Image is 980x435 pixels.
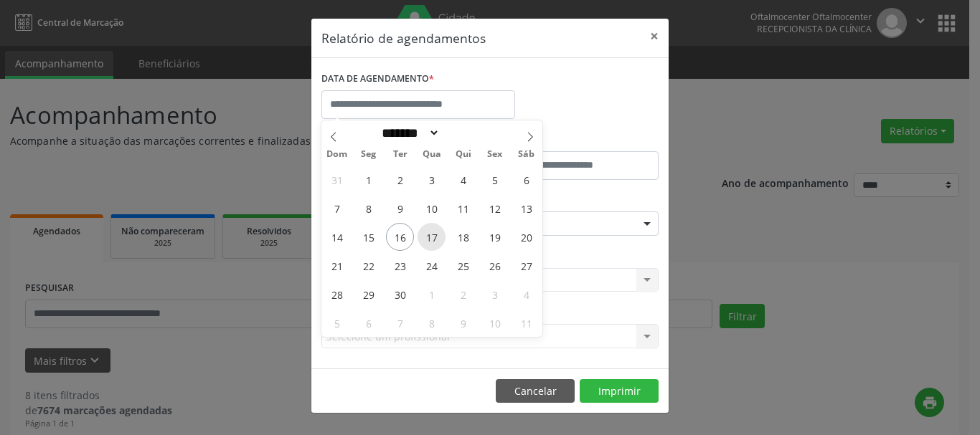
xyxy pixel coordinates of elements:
span: Qui [448,150,479,159]
span: Setembro 5, 2025 [481,166,509,193]
span: Setembro 19, 2025 [481,223,509,251]
span: Qua [416,150,448,159]
span: Outubro 3, 2025 [481,280,509,308]
span: Ter [385,150,416,159]
span: Setembro 23, 2025 [386,252,414,279]
span: Setembro 2, 2025 [386,166,414,193]
span: Setembro 21, 2025 [323,252,351,279]
span: Setembro 11, 2025 [449,194,477,222]
span: Setembro 25, 2025 [449,252,477,279]
label: ATÉ [494,129,659,151]
span: Outubro 2, 2025 [449,280,477,308]
span: Setembro 7, 2025 [323,194,351,222]
span: Setembro 17, 2025 [418,223,446,251]
span: Setembro 1, 2025 [354,166,382,193]
span: Setembro 29, 2025 [354,280,382,308]
span: Setembro 22, 2025 [354,252,382,279]
span: Outubro 10, 2025 [481,309,509,337]
span: Setembro 16, 2025 [386,223,414,251]
span: Setembro 13, 2025 [512,194,540,222]
span: Outubro 1, 2025 [418,280,446,308]
input: Year [440,125,487,140]
span: Outubro 9, 2025 [449,309,477,337]
span: Setembro 6, 2025 [512,166,540,193]
span: Outubro 11, 2025 [512,309,540,337]
label: DATA DE AGENDAMENTO [321,68,434,90]
span: Setembro 10, 2025 [418,194,446,222]
button: Imprimir [580,379,659,403]
button: Close [640,19,669,54]
span: Setembro 4, 2025 [449,166,477,193]
span: Setembro 9, 2025 [386,194,414,222]
span: Sex [479,150,511,159]
span: Setembro 26, 2025 [481,252,509,279]
span: Setembro 3, 2025 [418,166,446,193]
span: Setembro 30, 2025 [386,280,414,308]
span: Setembro 15, 2025 [354,223,382,251]
span: Setembro 27, 2025 [512,252,540,279]
span: Setembro 8, 2025 [354,194,382,222]
h5: Relatório de agendamentos [321,29,486,47]
span: Setembro 24, 2025 [418,252,446,279]
span: Outubro 5, 2025 [323,309,351,337]
select: Month [377,125,440,140]
span: Sáb [511,150,542,159]
span: Outubro 4, 2025 [512,280,540,308]
span: Agosto 31, 2025 [323,166,351,193]
span: Setembro 18, 2025 [449,223,477,251]
span: Dom [321,150,353,159]
span: Setembro 12, 2025 [481,194,509,222]
span: Setembro 20, 2025 [512,223,540,251]
span: Outubro 6, 2025 [354,309,382,337]
span: Seg [353,150,385,159]
span: Outubro 7, 2025 [386,309,414,337]
span: Outubro 8, 2025 [418,309,446,337]
button: Cancelar [496,379,575,403]
span: Setembro 14, 2025 [323,223,351,251]
span: Setembro 28, 2025 [323,280,351,308]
